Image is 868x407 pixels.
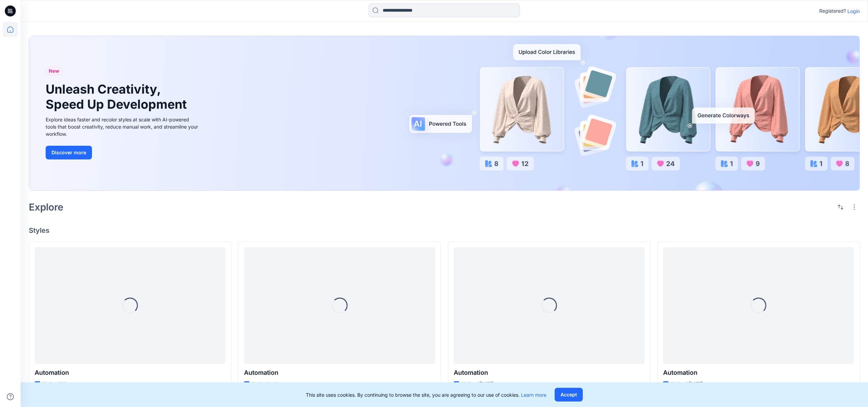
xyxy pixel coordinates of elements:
p: Automation [454,368,645,378]
h1: Unleash Creativity, Speed Up Development [46,82,190,111]
button: Accept [555,388,583,402]
p: Updated [DATE] [462,380,493,387]
span: New [49,67,59,75]
p: Updated 3 hours ago [43,380,84,387]
a: Learn more [521,392,546,398]
p: Automation [244,368,435,378]
p: This site uses cookies. By continuing to browse the site, you are agreeing to our use of cookies. [306,391,546,398]
p: Updated [DATE] [671,380,703,387]
p: Login [847,8,860,15]
div: Explore ideas faster and recolor styles at scale with AI-powered tools that boost creativity, red... [46,116,200,137]
p: Automation [35,368,225,378]
a: Discover more [46,146,200,159]
h4: Styles [29,226,860,235]
p: Updated a day ago [252,380,289,387]
p: Automation [663,368,854,378]
p: Registered? [819,7,846,15]
h2: Explore [29,202,63,213]
button: Discover more [46,146,92,159]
